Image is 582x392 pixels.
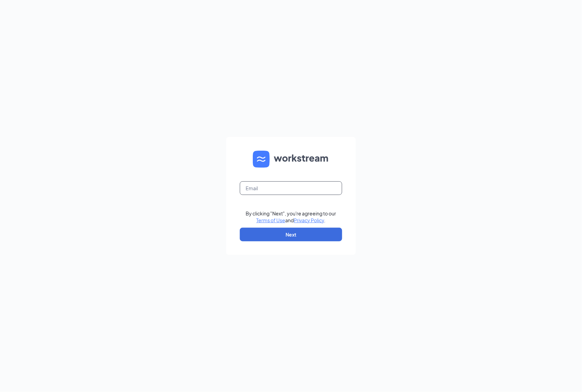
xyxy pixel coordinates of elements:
a: Privacy Policy [294,217,324,223]
a: Terms of Use [257,217,286,223]
img: WS logo and Workstream text [253,151,329,168]
div: By clicking "Next", you're agreeing to our and . [246,210,336,224]
input: Email [240,181,342,195]
button: Next [240,228,342,241]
